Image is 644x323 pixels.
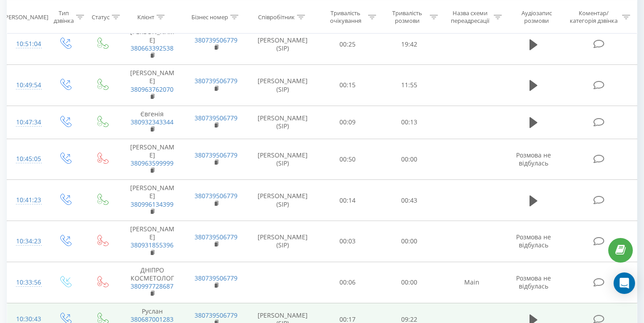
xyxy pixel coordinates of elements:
td: Євгенія [120,106,184,139]
div: 10:33:56 [16,274,38,291]
a: 380739506779 [195,311,237,319]
td: [PERSON_NAME] (SIP) [248,180,317,221]
div: Тип дзвінка [54,9,74,25]
div: Тривалість очікування [325,9,366,25]
td: [PERSON_NAME] (SIP) [248,221,317,262]
td: Main [440,262,504,303]
span: Розмова не відбулась [516,233,551,249]
a: 380739506779 [195,76,237,85]
td: 11:55 [378,65,440,106]
a: 380663392538 [131,44,174,52]
div: 10:34:23 [16,233,38,250]
td: 00:00 [378,262,440,303]
a: 380739506779 [195,233,237,241]
a: 380739506779 [195,274,237,282]
td: [PERSON_NAME] [120,139,184,180]
a: 380739506779 [195,114,237,122]
td: [PERSON_NAME] [120,65,184,106]
td: [PERSON_NAME] [120,221,184,262]
div: Співробітник [258,13,295,21]
td: [PERSON_NAME] (SIP) [248,65,317,106]
td: 00:15 [317,65,379,106]
div: 10:45:05 [16,150,38,168]
td: 00:50 [317,139,379,180]
td: 00:25 [317,24,379,65]
td: [PERSON_NAME] (SIP) [248,139,317,180]
td: [PERSON_NAME] [120,24,184,65]
td: 00:13 [378,106,440,139]
td: 00:00 [378,221,440,262]
a: 380739506779 [195,151,237,159]
a: 380997728687 [131,282,174,290]
a: 380996134399 [131,200,174,208]
td: ДНІПРО КОСМЕТОЛОГ [120,262,184,303]
div: [PERSON_NAME] [3,13,48,21]
div: 10:51:04 [16,35,38,53]
td: [PERSON_NAME] (SIP) [248,24,317,65]
a: 380963599999 [131,159,174,167]
td: 19:42 [378,24,440,65]
span: Розмова не відбулась [516,151,551,167]
div: Open Intercom Messenger [614,272,635,294]
div: 10:47:34 [16,114,38,131]
div: Статус [92,13,110,21]
td: 00:00 [378,139,440,180]
td: 00:09 [317,106,379,139]
div: Клієнт [137,13,154,21]
div: 10:41:23 [16,191,38,209]
a: 380963762070 [131,85,174,93]
div: Бізнес номер [191,13,228,21]
div: 10:49:54 [16,76,38,94]
a: 380932343344 [131,118,174,126]
a: 380739506779 [195,36,237,44]
a: 380739506779 [195,191,237,200]
span: Розмова не відбулась [516,274,551,290]
a: 380931855396 [131,241,174,249]
td: 00:14 [317,180,379,221]
td: [PERSON_NAME] (SIP) [248,106,317,139]
td: 00:43 [378,180,440,221]
div: Тривалість розмови [386,9,428,25]
div: Коментар/категорія дзвінка [568,9,620,25]
td: 00:03 [317,221,379,262]
td: [PERSON_NAME] [120,180,184,221]
td: 00:06 [317,262,379,303]
div: Аудіозапис розмови [512,9,561,25]
div: Назва схеми переадресації [448,9,491,25]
